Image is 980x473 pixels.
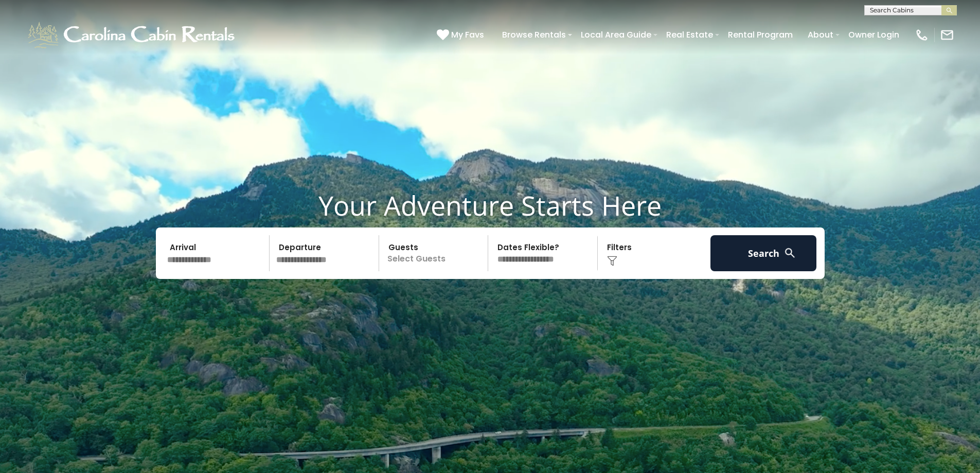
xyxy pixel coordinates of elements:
[915,28,929,42] img: phone-regular-white.png
[843,26,904,44] a: Owner Login
[437,28,487,42] a: My Favs
[607,256,617,266] img: filter--v1.png
[26,20,239,50] img: White-1-1-2.png
[803,26,839,44] a: About
[497,26,571,44] a: Browse Rentals
[940,28,954,42] img: mail-regular-white.png
[723,26,798,44] a: Rental Program
[382,235,488,271] p: Select Guests
[661,26,718,44] a: Real Estate
[783,247,796,259] img: search-regular-white.png
[710,235,817,271] button: Search
[576,26,656,44] a: Local Area Guide
[8,189,972,221] h1: Your Adventure Starts Here
[451,28,484,41] span: My Favs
